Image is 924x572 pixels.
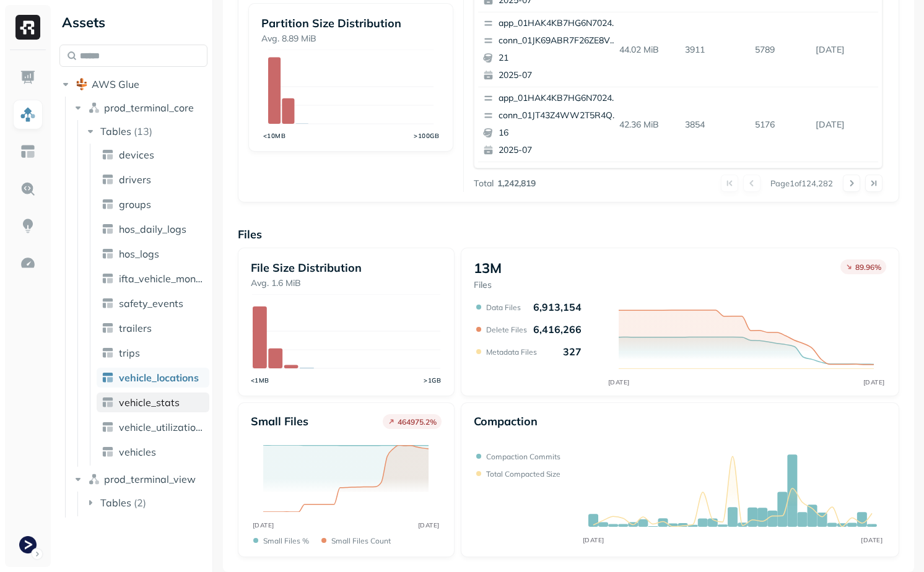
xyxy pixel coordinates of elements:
[102,396,114,409] img: table
[499,35,619,47] p: conn_01JK69ABR7F26ZE8VEVB03XS67
[59,12,207,32] div: Assets
[102,421,114,433] img: table
[119,272,204,285] span: ifta_vehicle_months
[533,301,582,313] p: 6,913,154
[97,194,209,214] a: groups
[119,248,159,260] span: hos_logs
[84,493,209,513] button: Tables(2)
[238,227,899,241] p: Files
[499,127,619,139] p: 16
[251,261,441,275] p: File Size Distribution
[770,178,833,189] p: Page 1 of 124,282
[76,78,88,90] img: root
[97,318,209,338] a: trailers
[20,144,36,160] img: Asset Explorer
[102,446,114,458] img: table
[102,248,114,260] img: table
[251,277,441,289] p: Avg. 1.6 MiB
[486,452,560,461] p: Compaction commits
[102,371,114,384] img: table
[251,376,269,384] tspan: <1MB
[331,536,391,545] p: Small files count
[398,417,437,427] p: 464975.2 %
[811,114,878,136] p: Sep 11, 2025
[102,272,114,285] img: table
[533,323,582,336] p: 6,416,266
[102,297,114,310] img: table
[863,378,884,386] tspan: [DATE]
[119,297,183,310] span: safety_events
[20,218,36,234] img: Insights
[72,469,208,489] button: prod_terminal_view
[680,114,750,136] p: 3854
[100,496,131,509] span: Tables
[20,255,36,271] img: Optimization
[119,198,151,210] span: groups
[261,16,440,30] p: Partition Size Distribution
[88,102,100,114] img: namespace
[478,162,624,236] button: app_01HAK4KB7HG6N7024210G3S8D5conn_01JZ3V0HF48V3WAFEE0618ZKWQ232025-07
[855,262,881,272] p: 89.96 %
[102,223,114,235] img: table
[20,69,36,85] img: Dashboard
[119,421,204,433] span: vehicle_utilization_day
[119,223,186,235] span: hos_daily_logs
[261,33,440,45] p: Avg. 8.89 MiB
[100,125,131,137] span: Tables
[97,368,209,388] a: vehicle_locations
[119,149,154,161] span: devices
[263,536,309,545] p: Small files %
[84,121,209,141] button: Tables(13)
[614,114,681,136] p: 42.36 MiB
[97,244,209,264] a: hos_logs
[97,219,209,239] a: hos_daily_logs
[478,87,624,162] button: app_01HAK4KB7HG6N7024210G3S8D5conn_01JT43Z4WW2T5R4Q53QWVTT9RT162025-07
[20,181,36,197] img: Query Explorer
[750,39,811,61] p: 5789
[119,322,152,334] span: trailers
[750,114,811,136] p: 5176
[486,347,537,357] p: Metadata Files
[680,39,750,61] p: 3911
[134,496,146,509] p: ( 2 )
[499,69,619,82] p: 2025-07
[614,39,681,61] p: 44.02 MiB
[19,536,37,553] img: Terminal
[119,347,140,359] span: trips
[15,15,40,40] img: Ryft
[119,371,199,384] span: vehicle_locations
[97,170,209,189] a: drivers
[474,414,538,428] p: Compaction
[499,92,619,105] p: app_01HAK4KB7HG6N7024210G3S8D5
[97,293,209,313] a: safety_events
[486,303,521,312] p: Data Files
[72,98,208,118] button: prod_terminal_core
[104,473,196,485] span: prod_terminal_view
[486,325,527,334] p: Delete Files
[499,17,619,30] p: app_01HAK4KB7HG6N7024210G3S8D5
[474,178,494,189] p: Total
[119,446,156,458] span: vehicles
[251,414,308,428] p: Small files
[499,110,619,122] p: conn_01JT43Z4WW2T5R4Q53QWVTT9RT
[59,74,207,94] button: AWS Glue
[497,178,536,189] p: 1,242,819
[563,345,582,358] p: 327
[608,378,629,386] tspan: [DATE]
[582,536,604,544] tspan: [DATE]
[418,521,440,529] tspan: [DATE]
[97,343,209,363] a: trips
[88,473,100,485] img: namespace
[104,102,194,114] span: prod_terminal_core
[474,279,502,291] p: Files
[811,39,878,61] p: Sep 11, 2025
[97,269,209,288] a: ifta_vehicle_months
[119,396,180,409] span: vehicle_stats
[97,145,209,165] a: devices
[119,173,151,186] span: drivers
[102,149,114,161] img: table
[102,347,114,359] img: table
[97,442,209,462] a: vehicles
[424,376,442,384] tspan: >1GB
[499,144,619,157] p: 2025-07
